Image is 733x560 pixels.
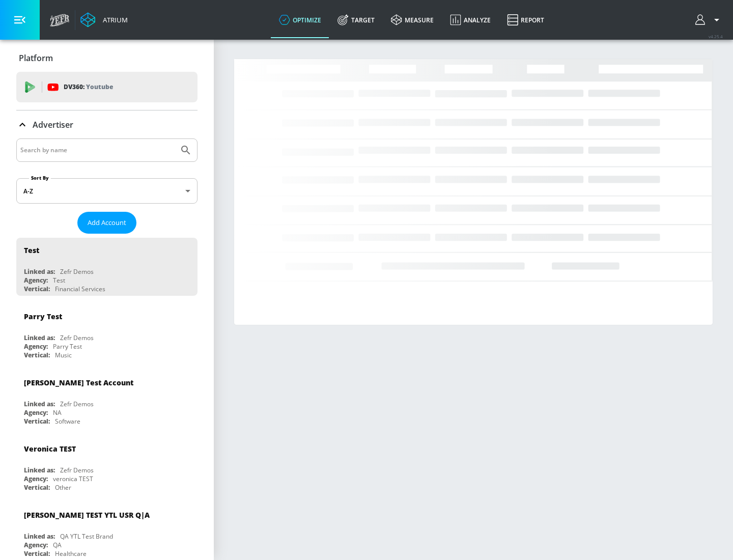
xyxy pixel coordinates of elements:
[80,12,128,27] a: Atrium
[53,276,65,285] div: Test
[16,304,198,362] div: Parry TestLinked as:Zefr DemosAgency:Parry TestVertical:Music
[16,436,198,494] div: Veronica TESTLinked as:Zefr DemosAgency:veronica TESTVertical:Other
[24,245,39,255] div: Test
[16,72,198,102] div: DV360: Youtube
[24,483,50,492] div: Vertical:
[55,285,105,293] div: Financial Services
[24,400,55,408] div: Linked as:
[53,342,82,351] div: Parry Test
[24,267,55,276] div: Linked as:
[16,44,198,72] div: Platform
[53,541,62,549] div: QA
[60,532,113,541] div: QA YTL Test Brand
[60,333,94,342] div: Zefr Demos
[271,2,329,38] a: optimize
[442,2,499,38] a: Analyze
[55,483,71,492] div: Other
[16,370,198,428] div: [PERSON_NAME] Test AccountLinked as:Zefr DemosAgency:NAVertical:Software
[60,466,94,474] div: Zefr Demos
[88,217,126,229] span: Add Account
[16,110,198,139] div: Advertiser
[24,466,55,474] div: Linked as:
[24,312,62,321] div: Parry Test
[24,541,48,549] div: Agency:
[24,285,50,293] div: Vertical:
[24,532,55,541] div: Linked as:
[16,238,198,296] div: TestLinked as:Zefr DemosAgency:TestVertical:Financial Services
[99,15,128,24] div: Atrium
[53,408,62,417] div: NA
[19,52,53,64] p: Platform
[24,342,48,351] div: Agency:
[55,351,72,359] div: Music
[329,2,383,38] a: Target
[29,175,51,181] label: Sort By
[24,408,48,417] div: Agency:
[24,333,55,342] div: Linked as:
[55,549,87,558] div: Healthcare
[383,2,442,38] a: measure
[24,549,50,558] div: Vertical:
[20,144,175,157] input: Search by name
[709,34,723,39] span: v 4.25.4
[64,81,113,93] p: DV360:
[60,267,94,276] div: Zefr Demos
[24,474,48,483] div: Agency:
[55,417,80,426] div: Software
[60,400,94,408] div: Zefr Demos
[499,2,552,38] a: Report
[53,474,93,483] div: veronica TEST
[24,276,48,285] div: Agency:
[24,351,50,359] div: Vertical:
[24,378,133,387] div: [PERSON_NAME] Test Account
[77,212,136,234] button: Add Account
[86,81,113,92] p: Youtube
[24,510,150,520] div: [PERSON_NAME] TEST YTL USR Q|A
[16,178,198,204] div: A-Z
[33,119,73,130] p: Advertiser
[24,417,50,426] div: Vertical:
[24,444,76,454] div: Veronica TEST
